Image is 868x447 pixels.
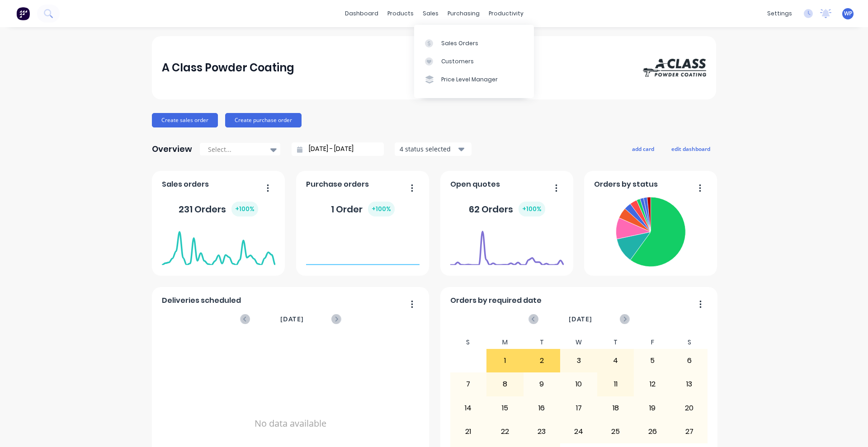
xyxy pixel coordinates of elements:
[671,373,708,395] div: 13
[671,349,708,372] div: 6
[306,179,369,190] span: Purchase orders
[524,397,560,419] div: 16
[524,336,561,349] div: T
[484,7,528,20] div: productivity
[450,397,486,419] div: 14
[643,59,706,77] img: A Class Powder Coating
[16,7,30,20] img: Factory
[414,34,534,52] a: Sales Orders
[634,397,670,419] div: 19
[486,336,524,349] div: M
[414,71,534,89] a: Price Level Manager
[524,420,560,443] div: 23
[844,9,852,18] span: WP
[524,373,560,395] div: 9
[152,113,218,127] button: Create sales order
[487,373,523,395] div: 8
[162,59,294,77] div: A Class Powder Coating
[414,52,534,71] a: Customers
[162,179,209,190] span: Sales orders
[395,142,472,156] button: 4 status selected
[597,336,634,349] div: T
[626,143,660,155] button: add card
[450,179,500,190] span: Open quotes
[524,349,560,372] div: 2
[280,314,304,324] span: [DATE]
[383,7,418,20] div: products
[671,336,708,349] div: S
[561,373,597,395] div: 10
[561,397,597,419] div: 17
[418,7,443,20] div: sales
[598,420,634,443] div: 25
[152,140,192,158] div: Overview
[441,57,474,66] div: Customers
[634,373,670,395] div: 12
[598,349,634,372] div: 4
[594,179,658,190] span: Orders by status
[561,420,597,443] div: 24
[487,397,523,419] div: 15
[443,7,484,20] div: purchasing
[450,373,486,395] div: 7
[598,373,634,395] div: 11
[487,349,523,372] div: 1
[560,336,597,349] div: W
[763,7,797,20] div: settings
[400,144,457,154] div: 4 status selected
[598,397,634,419] div: 18
[561,349,597,372] div: 3
[441,75,498,84] div: Price Level Manager
[665,143,716,155] button: edit dashboard
[450,420,486,443] div: 21
[441,39,478,47] div: Sales Orders
[340,7,383,20] a: dashboard
[671,420,708,443] div: 27
[331,202,395,216] div: 1 Order
[519,202,545,216] div: + 100 %
[634,336,671,349] div: F
[179,202,258,216] div: 231 Orders
[569,314,592,324] span: [DATE]
[634,420,670,443] div: 26
[450,336,487,349] div: S
[469,202,545,216] div: 62 Orders
[225,113,302,127] button: Create purchase order
[231,202,258,216] div: + 100 %
[368,202,395,216] div: + 100 %
[634,349,670,372] div: 5
[487,420,523,443] div: 22
[671,397,708,419] div: 20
